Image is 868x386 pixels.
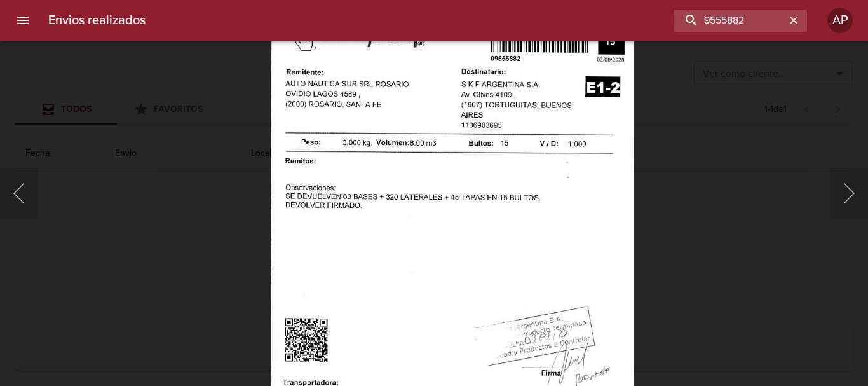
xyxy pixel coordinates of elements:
[48,10,146,31] h6: Envios realizados
[827,8,853,33] div: Abrir información de usuario
[827,8,853,33] div: AP
[830,168,868,219] button: Siguiente
[674,10,785,32] input: buscar
[8,5,38,36] button: menu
